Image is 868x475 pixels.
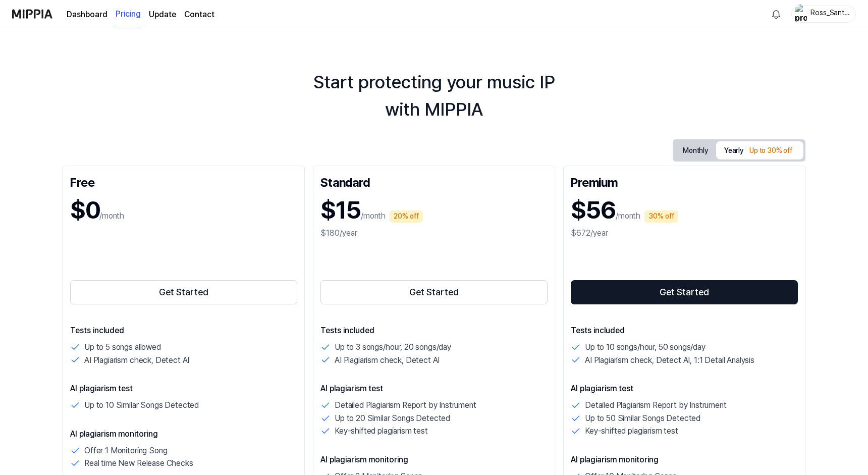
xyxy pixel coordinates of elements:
button: Get Started [320,280,548,304]
p: AI Plagiarism check, Detect AI [335,354,440,367]
p: /month [99,210,124,222]
img: 알림 [770,8,782,20]
p: /month [616,210,640,222]
p: /month [361,210,386,222]
a: Get Started [70,278,297,306]
p: AI Plagiarism check, Detect AI, 1:1 Detail Analysis [585,354,754,367]
a: Get Started [320,278,548,306]
p: Up to 20 Similar Songs Detected [335,412,450,425]
p: AI plagiarism test [571,383,798,395]
a: Contact [184,9,214,21]
h1: $15 [320,193,361,227]
p: AI plagiarism test [70,383,297,395]
div: Free [70,173,297,189]
p: Tests included [571,325,798,337]
a: Dashboard [67,9,107,21]
button: profileRoss_Santos [791,6,856,23]
p: Key-shifted plagiarism test [585,425,678,438]
p: AI plagiarism monitoring [571,454,798,466]
div: Up to 30% off [746,145,795,157]
button: Yearly [716,141,803,160]
h1: $56 [571,193,616,227]
a: Pricing [116,1,141,28]
img: profile [795,4,807,24]
div: Premium [571,173,798,189]
p: Key-shifted plagiarism test [335,425,428,438]
div: $180/year [320,227,548,239]
p: Up to 5 songs allowed [84,341,161,354]
p: Up to 10 Similar Songs Detected [84,399,199,412]
p: AI plagiarism test [320,383,548,395]
p: AI plagiarism monitoring [70,428,297,440]
p: Up to 10 songs/hour, 50 songs/day [585,341,706,354]
div: Standard [320,173,548,189]
button: Monthly [675,143,716,159]
button: Get Started [571,280,798,304]
p: Tests included [70,325,297,337]
p: Real time New Release Checks [84,457,193,470]
p: AI Plagiarism check, Detect AI [84,354,189,367]
a: Get Started [571,278,798,306]
p: AI plagiarism monitoring [320,454,548,466]
div: 30% off [644,210,678,223]
button: Get Started [70,280,297,304]
div: 20% off [390,210,423,223]
p: Tests included [320,325,548,337]
p: Detailed Plagiarism Report by Instrument [335,399,476,412]
p: Up to 3 songs/hour, 20 songs/day [335,341,451,354]
p: Up to 50 Similar Songs Detected [585,412,700,425]
p: Detailed Plagiarism Report by Instrument [585,399,727,412]
div: $672/year [571,227,798,239]
a: Update [149,9,176,21]
h1: $0 [70,193,99,227]
div: Ross_Santos [810,8,849,19]
p: Offer 1 Monitoring Song [84,444,167,457]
